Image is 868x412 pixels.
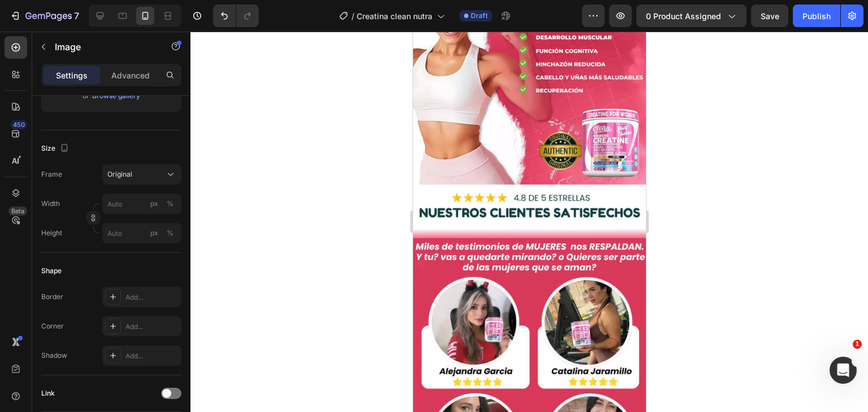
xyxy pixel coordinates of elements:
[92,91,140,101] div: Browse gallery
[646,10,721,22] span: 0 product assigned
[41,388,55,398] div: Link
[41,292,63,302] div: Border
[413,32,646,412] iframe: Design area
[92,90,141,102] button: Browse gallery
[102,164,181,185] button: Original
[111,69,150,81] p: Advanced
[125,292,179,303] div: Add...
[351,10,354,22] span: /
[163,197,177,211] button: px
[8,207,27,216] div: Beta
[41,266,62,276] div: Shape
[147,197,161,211] button: %
[125,351,179,361] div: Add...
[163,226,177,240] button: px
[74,9,79,23] p: 7
[167,228,173,238] div: %
[83,89,89,103] span: or
[793,5,840,27] button: Publish
[41,228,62,238] label: Height
[11,120,27,129] div: 450
[471,11,488,21] span: Draft
[125,322,179,332] div: Add...
[41,350,67,361] div: Shadow
[41,169,62,179] label: Frame
[761,11,779,21] span: Save
[56,69,88,81] p: Settings
[102,194,181,214] input: px%
[167,199,173,209] div: %
[150,228,158,238] div: px
[55,40,151,54] p: Image
[107,169,132,179] span: Original
[41,321,64,331] div: Corner
[853,340,862,349] span: 1
[5,5,84,27] button: 7
[102,223,181,243] input: px%
[213,5,259,27] div: Undo/Redo
[636,5,747,27] button: 0 product assigned
[150,199,158,209] div: px
[41,141,71,156] div: Size
[41,199,60,209] label: Width
[802,10,831,22] div: Publish
[357,10,432,22] span: Creatina clean nutra
[830,357,857,384] iframe: Intercom live chat
[147,226,161,240] button: %
[751,5,788,27] button: Save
